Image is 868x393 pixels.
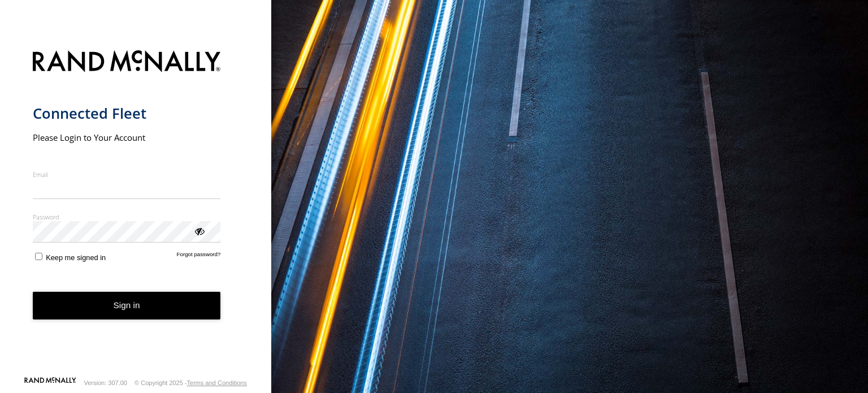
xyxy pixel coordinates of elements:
div: © Copyright 2025 - [134,379,247,386]
label: Password [33,213,221,221]
img: Rand McNally [33,48,221,77]
span: Keep me signed in [46,253,106,262]
a: Terms and Conditions [187,379,247,386]
label: Email [33,170,221,179]
h1: Connected Fleet [33,104,221,123]
div: ViewPassword [193,225,205,236]
div: Version: 307.00 [84,379,127,386]
a: Forgot password? [177,251,221,262]
form: main [33,44,239,376]
h2: Please Login to Your Account [33,132,221,143]
input: Keep me signed in [35,253,42,260]
a: Visit our Website [24,377,76,388]
button: Sign in [33,292,221,319]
